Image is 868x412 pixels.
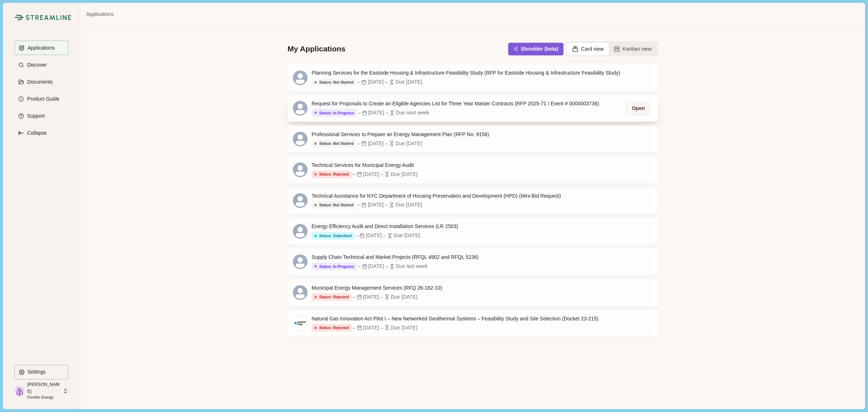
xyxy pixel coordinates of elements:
[14,365,68,379] button: Settings
[363,324,379,332] div: [DATE]
[312,131,489,138] div: Professional Services to Prepare an Energy Management Plan (RFP No. 9156)
[86,10,114,18] a: Applications
[363,293,379,301] div: [DATE]
[358,109,361,117] div: –
[288,218,658,244] a: Energy Efficiency Audit and Direct Installation Services (LR 2503)Status: Submitted–[DATE]–Due [D...
[314,234,352,238] div: Status: Submitted
[293,255,307,269] svg: avatar
[368,78,384,86] div: [DATE]
[314,141,354,146] div: Status: Not Started
[14,75,68,89] a: Documents
[380,293,383,301] div: –
[312,100,599,108] div: Request for Proposals to Create an Eligible Agencies List for Three Year Master Contracts (RFP 20...
[312,192,561,200] div: Technical Assistance for NYC Department of Housing Preservation and Development (HPD) (Mini-Bid R...
[288,64,658,91] a: Planning Services for the Eastside Housing & Infrastructure Feasibility Study (RFP for Eastside H...
[288,126,658,152] a: Professional Services to Prepare an Energy Management Plan (RFP No. 9156)Status: Not Started–[DAT...
[25,113,45,119] p: Support
[368,109,384,117] div: [DATE]
[288,248,658,275] a: Supply Chain Technical and Market Projects (RFQL 4902 and RFQL 5236)Status: In Progress–[DATE]–Du...
[314,111,354,115] div: Status: In Progress
[314,203,354,207] div: Status: Not Started
[288,187,658,214] a: Technical Assistance for NYC Department of Housing Preservation and Development (HPD) (Mini-Bid R...
[314,295,349,299] div: Status: Rejected
[288,156,658,183] a: Technical Services for Municipal Energy AuditStatus: Rejected–[DATE]–Due [DATE]
[293,163,307,177] svg: avatar
[380,171,383,178] div: –
[353,324,356,332] div: –
[356,232,358,239] div: –
[609,43,657,55] button: Kanban view
[14,92,68,106] button: Product Guide
[312,315,599,323] div: Natural Gas Innovation Act Pilot I – New Networked Geothermal Systems – Feasibility Study and Sit...
[14,14,24,20] img: Streamline Climate Logo
[314,264,354,269] div: Status: In Progress
[293,193,307,208] svg: avatar
[312,293,352,301] button: Status: Rejected
[386,109,388,117] div: –
[312,262,357,270] button: Status: In Progress
[312,324,352,332] button: Status: Rejected
[396,109,429,117] div: Due next week
[312,253,479,261] div: Supply Chain Technical and Market Projects (RFQL 4902 and RFQL 5236)
[312,69,620,77] div: Planning Services for the Eastside Housing & Infrastructure Feasibility Study (RFP for Eastside H...
[626,102,650,115] button: Open
[26,15,71,20] img: Streamline Climate Logo
[312,232,354,240] button: Status: Submitted
[314,80,354,85] div: Status: Not Started
[396,262,427,270] div: Due last week
[363,171,379,178] div: [DATE]
[353,293,356,301] div: –
[25,130,47,136] p: Collapse
[395,140,422,147] div: Due [DATE]
[314,325,349,330] div: Status: Rejected
[293,132,307,146] svg: avatar
[391,171,417,178] div: Due [DATE]
[14,109,68,123] button: Support
[14,126,68,140] button: Expand
[385,201,388,209] div: –
[27,381,60,395] p: [PERSON_NAME]
[25,45,55,51] p: Applications
[395,78,422,86] div: Due [DATE]
[567,43,609,55] button: Card view
[25,79,53,85] p: Documents
[293,101,307,115] svg: avatar
[380,324,383,332] div: –
[385,140,388,147] div: –
[27,395,60,400] p: Frontier Energy
[368,201,384,209] div: [DATE]
[395,201,422,209] div: Due [DATE]
[293,71,307,85] svg: avatar
[368,262,384,270] div: [DATE]
[312,171,352,178] button: Status: Rejected
[508,43,563,55] button: Shredder (beta)
[357,201,360,209] div: –
[288,279,658,306] a: Municipal Energy Management Services (RFQ 26-182-10)Status: Rejected–[DATE]–Due [DATE]
[288,310,658,337] a: Natural Gas Innovation Act Pilot I – New Networked Geothermal Systems – Feasibility Study and Sit...
[391,293,417,301] div: Due [DATE]
[293,224,307,239] svg: avatar
[312,161,418,169] div: Technical Services for Municipal Energy Audit
[312,201,356,209] button: Status: Not Started
[312,284,442,292] div: Municipal Energy Management Services (RFQ 26-182-10)
[391,324,417,332] div: Due [DATE]
[385,78,388,86] div: –
[358,262,361,270] div: –
[393,232,420,239] div: Due [DATE]
[288,44,345,54] div: My Applications
[14,41,68,55] a: Applications
[312,140,356,147] button: Status: Not Started
[312,109,357,117] button: Status: In Progress
[293,285,307,300] svg: avatar
[312,79,356,86] button: Status: Not Started
[368,140,384,147] div: [DATE]
[293,316,307,331] img: centerpoint_energy-logo_brandlogos.net_msegq.png
[14,365,68,382] a: Settings
[314,172,349,177] div: Status: Rejected
[357,78,360,86] div: –
[312,223,458,230] div: Energy Efficiency Audit and Direct Installation Services (LR 2503)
